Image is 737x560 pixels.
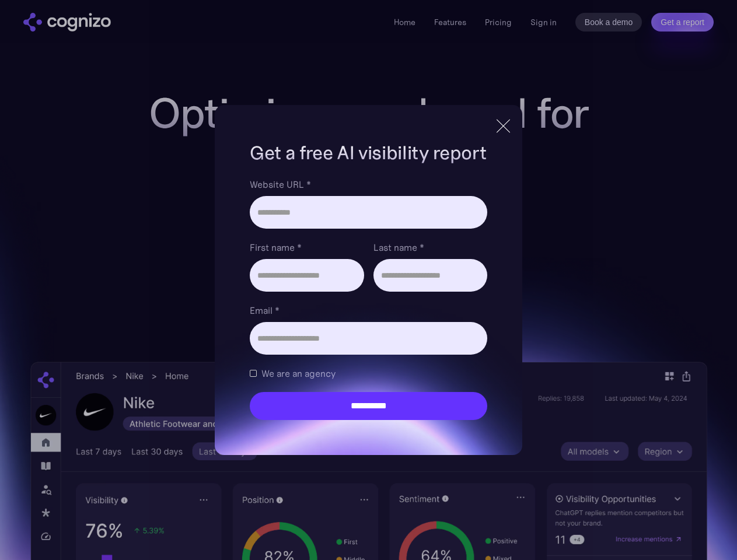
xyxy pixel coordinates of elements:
[261,366,336,380] span: We are an agency
[250,303,487,317] label: Email *
[373,240,487,254] label: Last name *
[250,177,487,420] form: Brand Report Form
[250,140,487,166] h1: Get a free AI visibility report
[250,177,487,191] label: Website URL *
[250,240,364,254] label: First name *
